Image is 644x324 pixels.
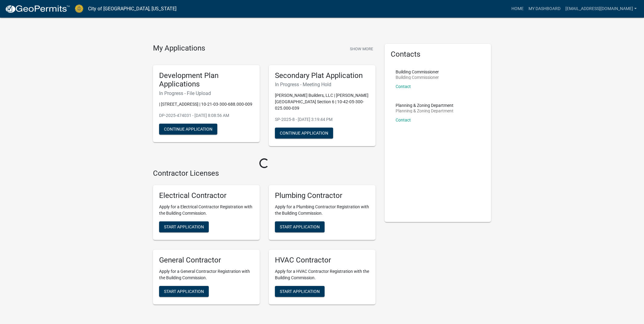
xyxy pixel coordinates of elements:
p: Apply for a HVAC Contractor Registration with the Building Commission. [275,268,369,281]
button: Continue Application [159,124,217,135]
button: Continue Application [275,128,333,139]
p: Building Commissioner [396,75,439,79]
h5: General Contractor [159,256,254,265]
p: Apply for a Electrical Contractor Registration with the Building Commission. [159,204,254,217]
span: Start Application [280,224,320,229]
h6: In Progress - Meeting Hold [275,82,369,87]
p: Building Commissioner [396,70,439,74]
a: Contact [396,84,411,89]
button: Start Application [159,221,209,232]
p: Apply for a Plumbing Contractor Registration with the Building Commission. [275,204,369,217]
button: Start Application [275,286,325,297]
a: My Dashboard [526,3,563,15]
p: DP-2025-474031 - [DATE] 8:08:56 AM [159,112,254,119]
h5: Development Plan Applications [159,71,254,89]
span: Start Application [164,224,204,229]
button: Show More [347,44,375,54]
h6: In Progress - File Upload [159,90,254,96]
a: City of [GEOGRAPHIC_DATA], [US_STATE] [88,4,176,14]
p: | [STREET_ADDRESS] | 10-21-03-300-688.000-009 [159,101,254,107]
h5: Plumbing Contractor [275,191,369,200]
h5: HVAC Contractor [275,256,369,265]
p: SP-2025-8 - [DATE] 3:19:44 PM [275,116,369,123]
p: Planning & Zoning Department [396,103,454,107]
button: Start Application [275,221,325,232]
a: Home [509,3,526,15]
span: Start Application [164,289,204,294]
p: [PERSON_NAME] Builders, LLC | [PERSON_NAME][GEOGRAPHIC_DATA] Section 6 | 10-42-05-300-025.000-039 [275,92,369,111]
p: Planning & Zoning Department [396,109,454,113]
h4: Contractor Licenses [153,169,375,178]
a: Contact [396,118,411,122]
span: Start Application [280,289,320,294]
h5: Contacts [391,50,485,59]
p: Apply for a General Contractor Registration with the Building Commission. [159,268,254,281]
h5: Electrical Contractor [159,191,254,200]
a: [EMAIL_ADDRESS][DOMAIN_NAME] [563,3,639,15]
img: City of Jeffersonville, Indiana [75,5,83,13]
h4: My Applications [153,44,205,53]
button: Start Application [159,286,209,297]
h5: Secondary Plat Application [275,71,369,80]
